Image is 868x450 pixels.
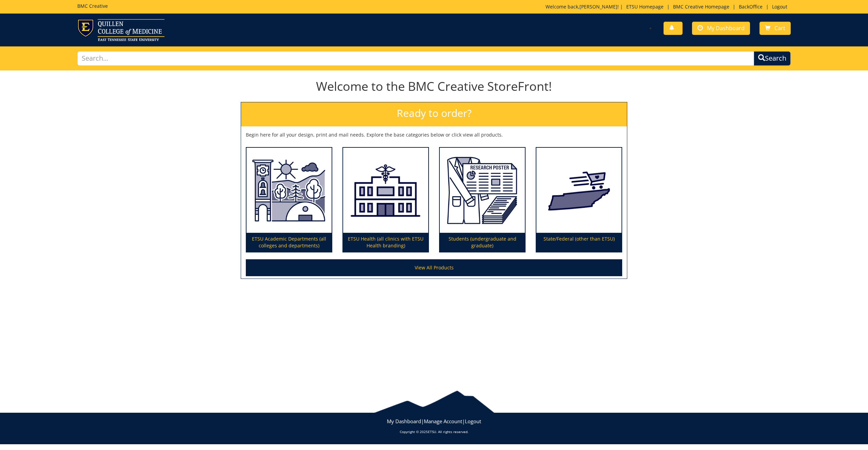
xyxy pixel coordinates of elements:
a: Manage Account [424,418,462,425]
a: State/Federal (other than ETSU) [536,148,622,252]
h2: Ready to order? [241,102,627,126]
a: Cart [759,22,791,35]
p: Welcome back, ! | | | | [546,3,791,10]
img: ETSU logo [77,19,164,41]
a: Logout [465,418,481,425]
h5: BMC Creative [77,3,108,8]
span: My Dashboard [707,24,745,32]
p: State/Federal (other than ETSU) [536,233,622,252]
a: My Dashboard [692,22,750,35]
a: Students (undergraduate and graduate) [440,148,525,252]
img: ETSU Academic Departments (all colleges and departments) [246,148,332,233]
img: Students (undergraduate and graduate) [440,148,525,233]
a: ETSU Academic Departments (all colleges and departments) [246,148,332,252]
p: ETSU Health (all clinics with ETSU Health branding) [343,233,428,252]
a: View All Products [246,259,622,276]
a: ETSU Health (all clinics with ETSU Health branding) [343,148,428,252]
button: Search [754,51,791,66]
p: Students (undergraduate and graduate) [440,233,525,252]
img: ETSU Health (all clinics with ETSU Health branding) [343,148,428,233]
span: Cart [774,24,785,32]
a: BMC Creative Homepage [670,3,733,10]
a: BackOffice [735,3,766,10]
input: Search... [77,51,754,66]
p: ETSU Academic Departments (all colleges and departments) [246,233,332,252]
h1: Welcome to the BMC Creative StoreFront! [241,80,627,93]
a: Logout [769,3,791,10]
a: ETSU [428,429,436,434]
a: My Dashboard [387,418,421,425]
p: Begin here for all your design, print and mail needs. Explore the base categories below or click ... [246,131,622,138]
a: ETSU Homepage [623,3,667,10]
img: State/Federal (other than ETSU) [536,148,622,233]
a: [PERSON_NAME] [579,3,617,10]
